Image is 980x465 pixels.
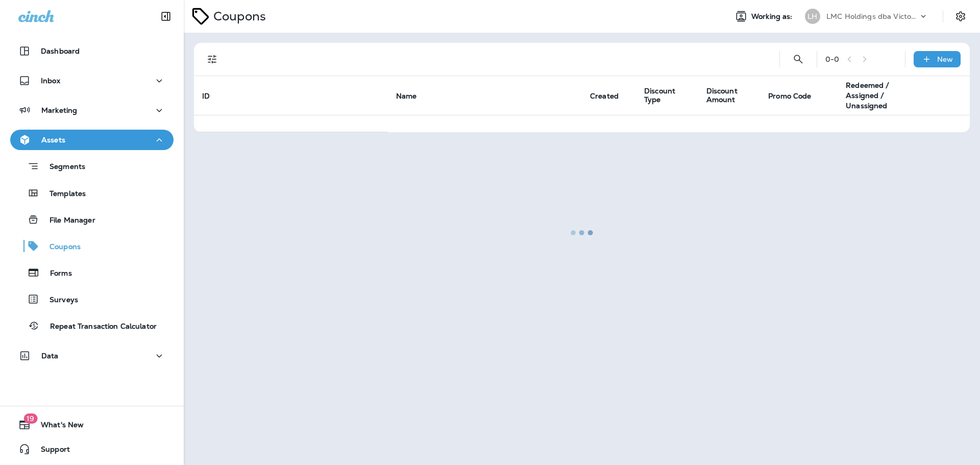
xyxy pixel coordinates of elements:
[10,235,174,257] button: Coupons
[41,106,77,114] p: Marketing
[39,242,81,252] p: Coupons
[23,413,37,424] span: 19
[10,346,174,366] button: Data
[10,70,174,91] button: Inbox
[10,414,174,435] button: 19What's New
[10,439,174,459] button: Support
[10,100,174,120] button: Marketing
[10,209,174,230] button: File Manager
[41,136,65,144] p: Assets
[39,296,78,305] p: Surveys
[41,47,80,55] p: Dashboard
[10,155,174,177] button: Segments
[10,182,174,204] button: Templates
[31,421,84,433] span: What's New
[10,262,174,283] button: Forms
[39,162,85,173] p: Segments
[39,216,95,226] p: File Manager
[40,269,72,279] p: Forms
[10,288,174,310] button: Surveys
[41,352,59,360] p: Data
[41,77,60,85] p: Inbox
[152,6,180,27] button: Collapse Sidebar
[937,55,953,63] p: New
[10,130,174,150] button: Assets
[39,189,86,199] p: Templates
[10,41,174,61] button: Dashboard
[40,322,157,332] p: Repeat Transaction Calculator
[31,445,70,457] span: Support
[10,315,174,336] button: Repeat Transaction Calculator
